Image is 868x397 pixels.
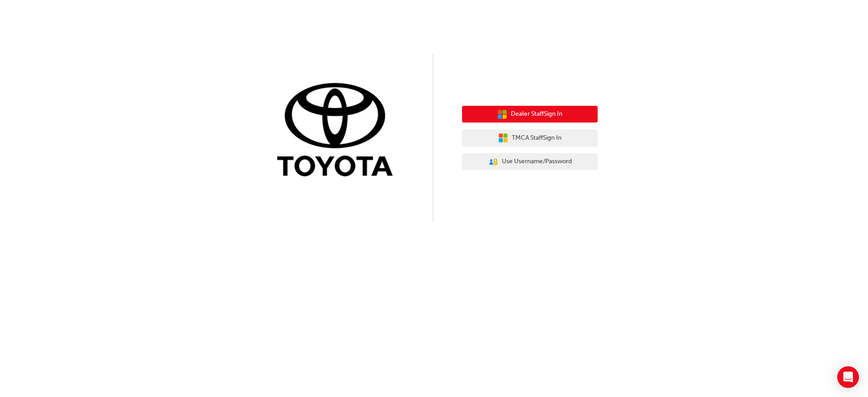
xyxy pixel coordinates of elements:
[462,153,598,170] button: Use Username/Password
[511,109,562,119] span: Dealer Staff Sign In
[512,133,561,143] span: TMCA Staff Sign In
[270,81,406,181] img: Trak
[462,129,598,147] button: TMCA StaffSign In
[502,156,572,167] span: Use Username/Password
[462,106,598,123] button: Dealer StaffSign In
[837,366,859,388] div: Open Intercom Messenger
